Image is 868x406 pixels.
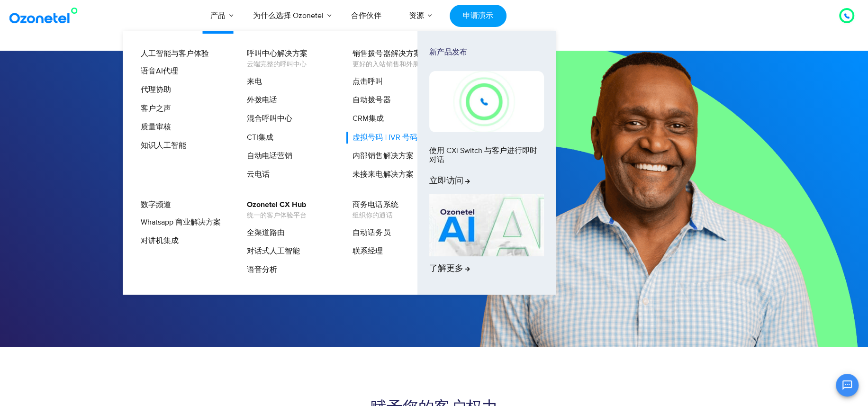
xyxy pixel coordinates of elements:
font: 统一的客户体验平台 [247,211,307,219]
font: 客户之声 [141,104,171,113]
a: 商务电话系统组织你的通话 [346,199,399,221]
a: CRM集成 [346,113,385,125]
a: Ozonetel CX Hub统一的客户体验平台 [241,199,308,221]
font: 云电话 [247,170,270,179]
a: 销售拨号器解决方案更好的入站销售和外展 [346,48,422,70]
font: 语音AI代理 [141,66,178,76]
font: 外拨电话 [247,95,277,105]
img: 人工智能 [429,194,544,256]
a: 语音AI代理 [135,65,180,77]
img: New-Project-17.png [429,71,544,132]
font: 呼叫中心解决方案 [247,50,307,57]
a: 来电 [241,76,263,88]
font: CRM集成 [353,114,384,123]
a: 自动话务员 [346,227,392,239]
a: 点击呼叫 [346,76,384,88]
font: 质量审核 [141,122,171,132]
font: 对讲机集成 [141,236,179,245]
font: Whatsapp 商业解决方案 [141,217,221,227]
a: 客户之声 [135,103,172,115]
font: CTI集成 [247,133,273,142]
font: 来电 [247,77,262,86]
font: 点击呼叫 [353,77,383,86]
font: 立即访问 [429,176,463,186]
font: 产品 [210,11,226,20]
a: 申请演示 [450,5,506,27]
font: 知识人工智能 [141,141,186,150]
font: 商务电话系统 [353,201,398,208]
a: 联系经理 [346,245,384,257]
a: 呼叫中心解决方案云端完整的呼叫中心 [241,48,309,70]
a: 未接来电解决方案 [346,169,415,180]
a: Whatsapp 商业解决方案 [135,217,222,228]
a: 新产品发布使用 CXi Switch 与客户进行即时对话立即访问 [429,48,544,190]
font: 了解更多 [429,263,463,274]
a: 对讲机集成 [135,235,180,247]
a: 外拨电话 [241,94,279,106]
font: 数字频道 [141,201,171,208]
font: 内部销售解决方案 [353,151,413,161]
font: 混合呼叫中心 [247,114,292,123]
font: 人工智能与客户体验 [141,50,209,57]
a: 了解更多 [429,194,544,278]
font: 代理协助 [141,85,171,94]
font: 全渠道路由 [247,228,285,237]
font: Ozonetel CX Hub [247,201,306,208]
font: 为什么选择 Ozonetel [253,11,324,20]
button: 打开聊天 [836,374,859,397]
a: 自动拨号器 [346,94,392,106]
a: 知识人工智能 [135,140,188,152]
a: 人工智能与客户体验 [135,48,210,60]
a: 语音分析 [241,264,279,276]
font: 合作伙伴 [351,11,381,20]
font: 虚拟号码 | IVR 号码 [353,133,417,142]
font: 自动拨号器 [353,95,390,105]
font: 更好的入站销售和外展 [353,60,419,68]
font: 使用 CXi Switch 与客户进行即时对话 [429,146,537,164]
font: 资源 [409,11,424,20]
font: 语音分析 [247,265,277,274]
font: 云端完整的呼叫中心 [247,60,307,68]
a: 虚拟号码 | IVR 号码 [346,132,418,144]
a: 数字频道 [135,199,172,211]
a: CTI集成 [241,132,275,144]
font: 组织你的通话 [353,211,392,219]
a: 质量审核 [135,121,172,133]
a: 混合呼叫中心 [241,113,294,125]
a: 对话式人工智能 [241,245,301,257]
a: 自动电话营销 [241,150,294,162]
font: 对话式人工智能 [247,246,300,256]
a: 代理协助 [135,84,172,96]
font: 未接来电解决方案 [353,170,413,179]
font: 申请演示 [463,11,493,20]
font: 自动话务员 [353,228,390,237]
font: 自动电话营销 [247,151,292,161]
font: 销售拨号器解决方案 [353,50,421,57]
font: 联系经理 [353,246,383,256]
a: 内部销售解决方案 [346,150,415,162]
a: 云电话 [241,169,271,180]
a: 全渠道路由 [241,227,286,239]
